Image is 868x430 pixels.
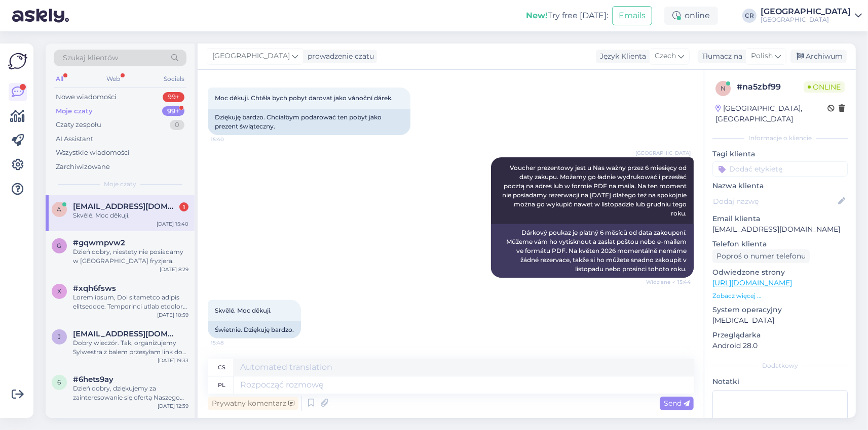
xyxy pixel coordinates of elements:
div: # na5zbf99 [737,81,804,93]
div: online [664,7,718,25]
div: Język Klienta [596,51,646,62]
p: Nazwa klienta [712,181,848,191]
div: Web [105,72,123,85]
div: [GEOGRAPHIC_DATA] [761,8,851,16]
div: Zarchiwizowane [56,162,110,172]
div: Prywatny komentarz [208,397,298,410]
span: 15:40 [211,136,249,143]
span: Czech [655,51,676,62]
div: CR [742,9,757,23]
div: Try free [DATE]: [526,10,608,22]
div: cs [218,359,225,376]
span: #gqwmpvw2 [73,238,125,247]
div: pl [218,376,225,394]
a: [URL][DOMAIN_NAME] [712,278,792,287]
div: Dzień dobry, niestety nie posiadamy w [GEOGRAPHIC_DATA] fryzjera. [73,247,188,266]
div: Czaty zespołu [56,120,101,130]
span: n [721,84,726,92]
p: Android 28.0 [712,340,848,351]
span: Send [664,399,690,408]
div: Moje czaty [56,106,93,116]
span: Polish [751,51,773,62]
div: Dzień dobry, dziękujemy za zainteresowanie się ofertą Naszego Hotelu. W terminie 24-26.10 posiada... [73,384,188,402]
div: 1 [179,202,188,211]
div: Tłumacz na [698,51,742,62]
div: Dárkový poukaz je platný 6 měsíců od data zakoupení. Můžeme vám ho vytisknout a zaslat poštou neb... [491,224,694,278]
span: a [57,205,62,213]
span: #6hets9ay [73,375,114,384]
div: [DATE] 8:29 [160,266,188,273]
a: [GEOGRAPHIC_DATA][GEOGRAPHIC_DATA] [761,8,862,24]
button: Emails [612,6,652,25]
span: amrkriz@seznam.cz [73,202,178,211]
div: Lorem ipsum, Dol sitametco adipis elitseddoe. Temporinci utlab etdolore: 2 magnaal e adminimveni ... [73,293,188,311]
span: Moje czaty [104,180,136,189]
span: Voucher prezentowy jest u Nas ważny przez 6 miesięcy od daty zakupu. Możemy go ładnie wydrukować ... [502,164,688,217]
div: [DATE] 15:40 [157,220,188,228]
div: [GEOGRAPHIC_DATA] [761,16,851,24]
p: [MEDICAL_DATA] [712,315,848,326]
div: Świetnie. Dziękuję bardzo. [208,321,301,338]
p: Telefon klienta [712,239,848,249]
span: #xqh6fsws [73,284,116,293]
div: [DATE] 12:39 [158,402,188,410]
div: Informacje o kliencie [712,134,848,143]
span: Moc děkuji. Chtěla bych pobyt darovat jako vánoční dárek. [215,94,393,102]
div: Dziękuję bardzo. Chciałbym podarować ten pobyt jako prezent świąteczny. [208,109,410,135]
span: jakro@jakro.eu [73,329,178,338]
div: All [54,72,65,85]
img: Askly Logo [8,52,27,71]
input: Dodaj nazwę [713,196,836,207]
div: Poproś o numer telefonu [712,249,810,263]
div: Dodatkowy [712,361,848,370]
div: Nowe wiadomości [56,92,117,102]
span: 6 [58,378,61,386]
span: g [57,242,62,249]
span: Skvělé. Moc děkuji. [215,307,272,314]
div: 0 [170,120,184,130]
div: [DATE] 19:33 [158,357,188,364]
span: x [57,287,61,295]
div: Wszystkie wiadomości [56,148,130,158]
b: New! [526,11,548,20]
div: AI Assistant [56,134,93,144]
p: [EMAIL_ADDRESS][DOMAIN_NAME] [712,224,848,235]
div: Skvělé. Moc děkuji. [73,211,188,220]
div: Socials [162,72,186,85]
span: [GEOGRAPHIC_DATA] [635,149,691,157]
span: j [58,333,61,340]
span: 15:48 [211,339,249,347]
p: Przeglądarka [712,330,848,340]
div: prowadzenie czatu [304,51,374,62]
p: Zobacz więcej ... [712,291,848,300]
div: Dobry wieczór. Tak, organizujemy Sylwestra z balem przesyłam link do oferty na Naszej stronie int... [73,338,188,357]
div: [DATE] 10:59 [157,311,188,319]
span: [GEOGRAPHIC_DATA] [212,51,290,62]
div: Archiwum [790,50,847,63]
div: [GEOGRAPHIC_DATA], [GEOGRAPHIC_DATA] [715,103,827,124]
span: Szukaj klientów [63,53,118,63]
p: Email klienta [712,213,848,224]
div: 99+ [163,92,184,102]
div: 99+ [162,106,184,116]
span: Widziane ✓ 15:44 [646,278,691,286]
input: Dodać etykietę [712,161,848,177]
span: Online [804,81,845,93]
p: Odwiedzone strony [712,267,848,278]
p: Tagi klienta [712,149,848,159]
p: System operacyjny [712,305,848,315]
p: Notatki [712,376,848,387]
